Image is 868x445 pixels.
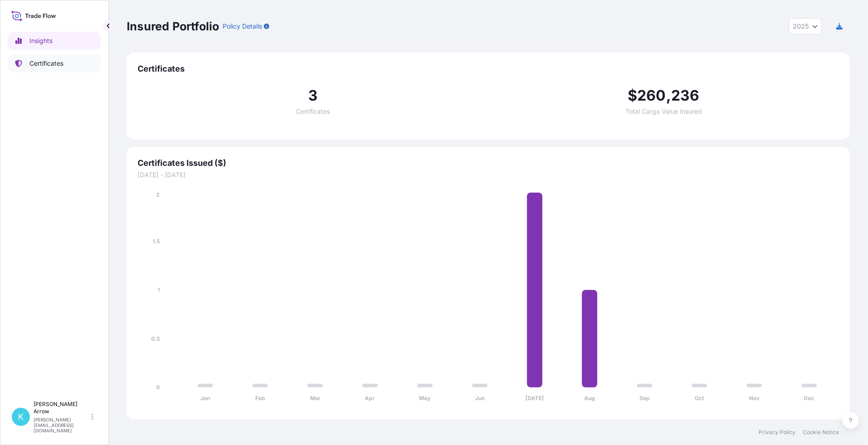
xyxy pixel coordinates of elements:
[525,395,544,402] tspan: [DATE]
[803,429,839,436] a: Cookie Notice
[8,54,101,73] a: Certificates
[584,395,595,402] tspan: Aug
[151,335,160,342] tspan: 0.5
[625,108,702,115] span: Total Cargo Value Insured
[255,395,265,402] tspan: Feb
[33,401,90,415] p: [PERSON_NAME] Arrow
[789,18,822,34] button: Year Selector
[138,158,839,169] span: Certificates Issued ($)
[29,59,63,68] p: Certificates
[671,88,700,103] span: 236
[153,238,160,245] tspan: 1.5
[296,108,330,115] span: Certificates
[637,88,666,103] span: 260
[793,22,809,31] span: 2025
[666,88,671,103] span: ,
[127,19,219,34] p: Insured Portfolio
[138,170,839,179] span: [DATE] - [DATE]
[18,412,24,421] span: K
[156,191,160,198] tspan: 2
[8,32,101,50] a: Insights
[310,395,320,402] tspan: Mar
[157,286,160,293] tspan: 1
[758,429,796,436] a: Privacy Policy
[29,36,52,45] p: Insights
[695,395,705,402] tspan: Oct
[420,395,431,402] tspan: May
[138,63,839,74] span: Certificates
[804,395,815,402] tspan: Dec
[475,395,485,402] tspan: Jun
[33,417,90,433] p: [PERSON_NAME][EMAIL_ADDRESS][DOMAIN_NAME]
[628,88,637,103] span: $
[365,395,375,402] tspan: Apr
[223,22,262,31] p: Policy Details
[308,88,318,103] span: 3
[156,384,160,391] tspan: 0
[639,395,650,402] tspan: Sep
[749,395,760,402] tspan: Nov
[200,395,210,402] tspan: Jan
